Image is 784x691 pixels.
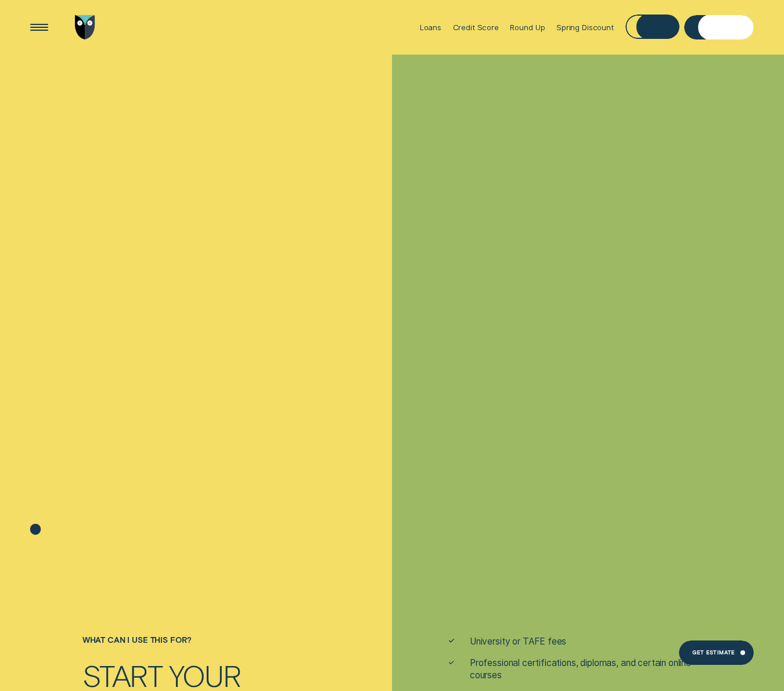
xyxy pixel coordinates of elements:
div: Loans [420,23,441,32]
div: Round Up [510,23,545,32]
div: Credit Score [453,23,499,32]
span: Professional certifications, diplomas, and certain online courses [470,657,702,681]
button: Open Menu [27,15,51,39]
a: Get Estimate [684,15,754,39]
img: Wisr [75,15,95,39]
a: Get Estimate [679,640,754,665]
h4: Funds for your future [30,199,266,312]
button: Log in [625,15,680,39]
span: University or TAFE fees [470,635,566,647]
div: Spring Discount [556,23,614,32]
div: What can I use this for? [78,635,340,645]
